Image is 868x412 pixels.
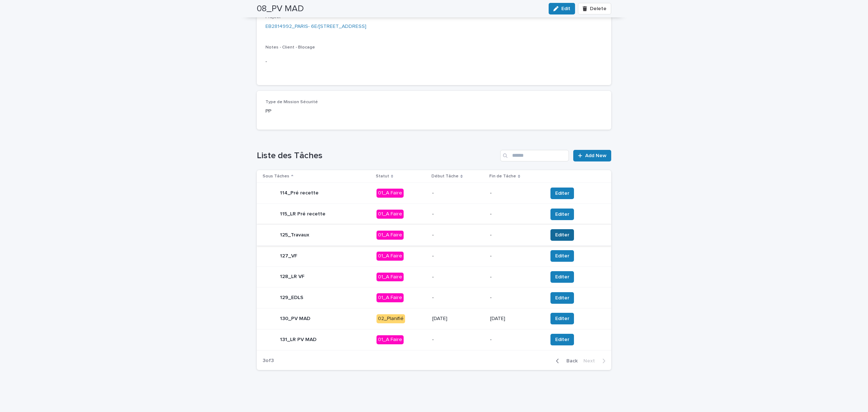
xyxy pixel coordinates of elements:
p: - [490,211,541,217]
p: 127_VF [280,253,297,259]
p: [DATE] [490,316,541,322]
p: 130_PV MAD [280,316,310,322]
tr: 127_VF01_A Faire--Editer [257,245,611,266]
p: - [265,58,603,66]
span: Editer [555,231,569,239]
div: 01_A Faire [376,189,404,198]
p: Statut [376,172,389,180]
p: - [490,190,541,196]
span: Editer [555,315,569,322]
span: Editer [555,336,569,343]
div: 01_A Faire [376,273,404,282]
span: Editer [555,294,569,302]
p: - [490,274,541,280]
button: Next [580,358,611,364]
button: Editer [550,229,574,241]
span: Editer [555,273,569,281]
button: Edit [549,3,575,14]
span: Delete [590,6,607,11]
p: - [432,295,484,301]
tr: 125_Travaux01_A Faire--Editer [257,224,611,245]
tr: 115_LR Pré recette01_A Faire--Editer [257,204,611,225]
p: Sous Tâches [263,172,289,180]
button: Editer [550,188,574,199]
p: - [432,274,484,280]
span: Add New [585,153,607,158]
p: 131_LR PV MAD [280,337,316,343]
p: 128_LR VF [280,274,305,280]
p: - [432,337,484,343]
span: Notes - Client - Blocage [265,45,315,50]
span: Back [562,358,578,363]
p: - [490,253,541,259]
div: 01_A Faire [376,231,404,240]
a: Add New [573,150,611,161]
p: - [490,337,541,343]
tr: 131_LR PV MAD01_A Faire--Editer [257,329,611,350]
div: 02_Planifié [376,314,405,323]
span: Editer [555,190,569,197]
button: Delete [578,3,611,14]
h2: 08_PV MAD [257,4,304,14]
p: PP [265,108,372,115]
p: Début Tâche [431,172,459,180]
button: Editer [550,250,574,262]
span: Editer [555,211,569,218]
p: - [432,232,484,238]
button: Editer [550,313,574,324]
div: 01_A Faire [376,210,404,219]
p: 129_EDLS [280,295,303,301]
p: 125_Travaux [280,232,309,238]
button: Editer [550,292,574,304]
button: Editer [550,271,574,283]
span: Type de Mission Sécurité [265,100,318,104]
p: 115_LR Pré recette [280,211,325,217]
button: Back [550,358,580,364]
button: Editer [550,334,574,345]
p: - [432,253,484,259]
input: Search [500,150,569,161]
tr: 129_EDLS01_A Faire--Editer [257,287,611,308]
div: 01_A Faire [376,293,404,302]
p: - [490,232,541,238]
tr: 128_LR VF01_A Faire--Editer [257,266,611,287]
p: - [432,190,484,196]
p: - [490,295,541,301]
tr: 130_PV MAD02_Planifié[DATE][DATE]Editer [257,308,611,329]
span: Next [583,358,599,363]
span: Edit [561,6,570,11]
span: Editer [555,252,569,260]
p: 114_Pré recette [280,190,319,196]
button: Editer [550,209,574,220]
a: EB2814992_PARIS- 6E/[STREET_ADDRESS] [265,23,366,30]
p: Fin de Tâche [489,172,516,180]
p: - [432,211,484,217]
div: 01_A Faire [376,335,404,344]
p: [DATE] [432,316,484,322]
div: 01_A Faire [376,252,404,261]
p: 3 of 3 [257,352,280,370]
h1: Liste des Tâches [257,151,497,161]
tr: 114_Pré recette01_A Faire--Editer [257,183,611,204]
